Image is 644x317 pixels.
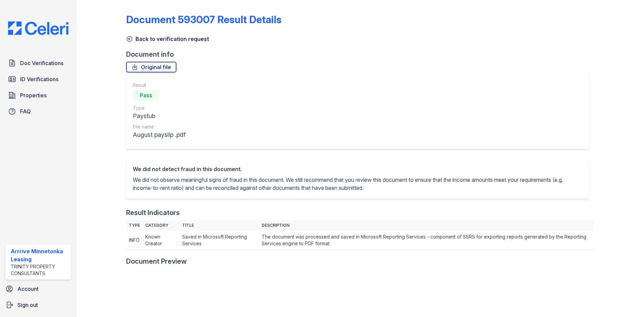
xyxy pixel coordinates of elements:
div: Paystub [133,111,185,121]
a: Document 593007 Result Details [126,13,281,25]
div: Result Indicators [126,208,180,217]
a: Sign out [3,298,74,312]
div: August payslip .pdf [133,130,185,140]
td: Known Creator [143,231,179,250]
div: Result [133,82,185,89]
span: FAQ [20,107,31,115]
a: FAQ [5,105,71,118]
th: Category [143,220,179,231]
div: Type [133,105,185,111]
span: ID Verifications [20,75,58,83]
th: Type [126,220,143,231]
div: Trinity Property Consultants [11,263,68,277]
span: Account [17,285,39,293]
p: We did not observe meaningful signs of fraud in this document. We still recommend that you review... [133,176,582,192]
span: Sign out [17,301,38,309]
a: Doc Verifications [5,56,71,70]
th: Title [179,220,259,231]
div: Document info [126,50,594,59]
a: Account [3,282,74,296]
a: Back to verification request [126,35,209,43]
div: Arrrive Minnetonka Leasing [11,247,68,263]
div: File name [133,123,185,130]
a: Original file [126,62,176,72]
span: Properties [20,91,47,99]
div: We did not detect fraud in this document. [133,165,582,173]
img: CE_Logo_Blue-a8612792a0a2168367f1c8372b55b34899dd931a85d93a1a3d3e32e68fde9ad4.png [3,21,74,35]
td: INFO [126,231,143,250]
a: ID Verifications [5,72,71,86]
td: The document was processed and saved in Microsoft Reporting Services - component of SSRS for expo... [259,231,594,250]
td: Saved in Microsoft Reporting Services [179,231,259,250]
th: Description [259,220,594,231]
div: Document Preview [126,257,187,266]
a: Properties [5,89,71,102]
div: Pass [133,90,160,101]
span: Doc Verifications [20,59,63,67]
